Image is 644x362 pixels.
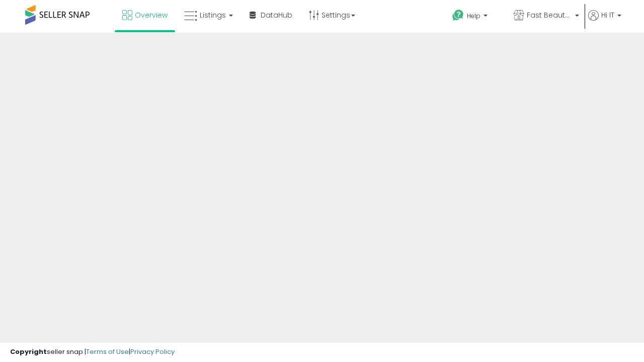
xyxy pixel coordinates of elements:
[588,10,621,33] a: Hi IT
[10,347,47,356] strong: Copyright
[527,10,572,20] span: Fast Beauty ([GEOGRAPHIC_DATA])
[261,10,292,20] span: DataHub
[601,10,614,20] span: Hi IT
[10,347,175,357] div: seller snap | |
[467,12,480,20] span: Help
[86,347,129,356] a: Terms of Use
[200,10,226,20] span: Listings
[135,10,168,20] span: Overview
[444,2,505,33] a: Help
[452,9,464,22] i: Get Help
[130,347,175,356] a: Privacy Policy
